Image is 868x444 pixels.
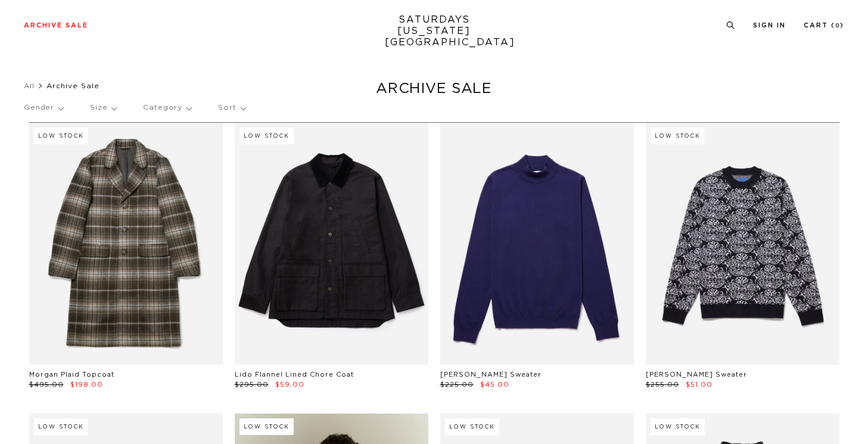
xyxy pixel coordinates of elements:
[90,94,116,122] p: Size
[651,128,705,144] div: Low Stock
[143,94,191,122] p: Category
[646,381,679,388] span: $255.00
[239,418,294,435] div: Low Stock
[646,371,747,378] a: [PERSON_NAME] Sweater
[24,82,35,89] a: All
[239,128,294,144] div: Low Stock
[24,94,63,122] p: Gender
[440,381,474,388] span: $225.00
[46,82,99,89] span: Archive Sale
[445,418,499,435] div: Low Stock
[835,23,840,29] small: 0
[440,371,542,378] a: [PERSON_NAME] Sweater
[480,381,509,388] span: $45.00
[29,381,64,388] span: $495.00
[235,381,269,388] span: $295.00
[385,14,483,48] a: SATURDAYS[US_STATE][GEOGRAPHIC_DATA]
[34,418,88,435] div: Low Stock
[753,22,786,29] a: Sign In
[218,94,245,122] p: Sort
[235,371,354,378] a: Lido Flannel Lined Chore Coat
[70,381,103,388] span: $198.00
[651,418,705,435] div: Low Stock
[804,22,844,29] a: Cart (0)
[24,22,88,29] a: Archive Sale
[275,381,304,388] span: $59.00
[29,371,114,378] a: Morgan Plaid Topcoat
[34,128,88,144] div: Low Stock
[686,381,713,388] span: $51.00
